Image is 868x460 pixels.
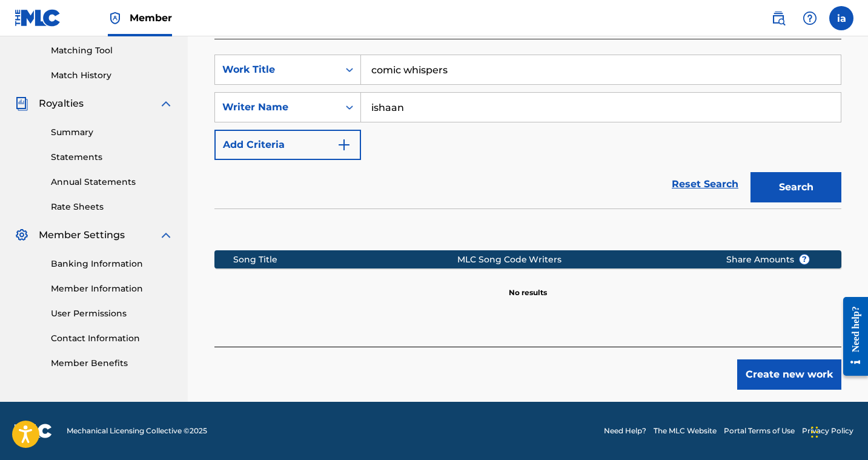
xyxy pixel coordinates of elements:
[771,11,786,25] img: search
[15,9,61,27] img: MLC Logo
[222,100,331,115] div: Writer Name
[51,282,173,295] a: Member Information
[800,255,809,264] span: ?
[654,425,717,436] a: The MLC Website
[724,425,795,436] a: Portal Terms of Use
[807,402,868,460] iframe: Chat Widget
[766,6,790,30] a: Public Search
[802,425,853,436] a: Privacy Policy
[750,172,841,202] button: Search
[108,11,122,25] img: Top Rightsholder
[214,55,841,208] form: Search Form
[51,151,173,164] a: Statements
[51,176,173,188] a: Annual Statements
[509,273,547,298] p: No results
[829,6,853,30] div: User Menu
[51,69,173,82] a: Match History
[159,228,173,242] img: expand
[222,62,331,77] div: Work Title
[529,253,707,266] div: Writers
[834,285,868,388] iframe: Resource Center
[39,96,84,111] span: Royalties
[67,425,207,436] span: Mechanical Licensing Collective © 2025
[51,258,173,270] a: Banking Information
[803,11,817,25] img: help
[51,201,173,213] a: Rate Sheets
[39,228,125,242] span: Member Settings
[51,307,173,320] a: User Permissions
[51,126,173,139] a: Summary
[130,11,172,25] span: Member
[604,425,646,436] a: Need Help?
[51,44,173,57] a: Matching Tool
[337,138,351,152] img: 9d2ae6d4665cec9f34b9.svg
[457,253,529,266] div: MLC Song Code
[798,6,822,30] div: Help
[15,424,52,438] img: logo
[159,96,173,111] img: expand
[811,414,818,450] div: Drag
[15,96,29,111] img: Royalties
[51,332,173,345] a: Contact Information
[666,171,744,198] a: Reset Search
[214,130,361,160] button: Add Criteria
[233,253,457,266] div: Song Title
[726,253,810,266] span: Share Amounts
[15,228,29,242] img: Member Settings
[51,357,173,370] a: Member Benefits
[737,359,841,390] button: Create new work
